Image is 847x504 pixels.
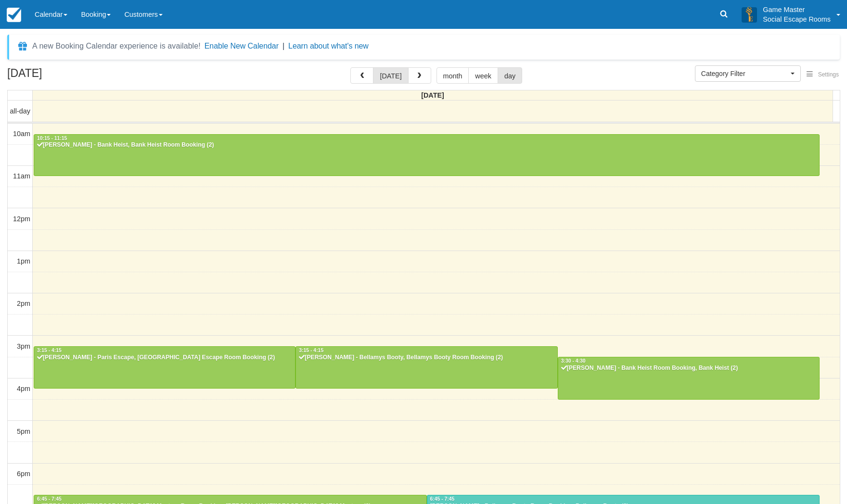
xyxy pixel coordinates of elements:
[818,71,839,78] span: Settings
[695,65,801,82] button: Category Filter
[430,496,455,502] span: 6:45 - 7:45
[34,346,295,389] a: 3:15 - 4:15[PERSON_NAME] - Paris Escape, [GEOGRAPHIC_DATA] Escape Room Booking (2)
[742,7,757,22] img: A3
[373,67,408,84] button: [DATE]
[37,141,817,149] div: [PERSON_NAME] - Bank Heist, Bank Heist Room Booking (2)
[701,69,788,78] span: Category Filter
[298,354,554,362] div: [PERSON_NAME] - Bellamys Booty, Bellamys Booty Room Booking (2)
[17,470,30,478] span: 6pm
[205,41,279,51] button: Enable New Calendar
[801,68,845,82] button: Settings
[37,496,62,502] span: 6:45 - 7:45
[13,130,30,138] span: 10am
[10,107,30,115] span: all-day
[17,385,30,392] span: 4pm
[34,134,820,176] a: 10:15 - 11:15[PERSON_NAME] - Bank Heist, Bank Heist Room Booking (2)
[288,42,369,50] a: Learn about what's new
[13,215,30,223] span: 12pm
[17,257,30,265] span: 1pm
[17,428,30,435] span: 5pm
[561,358,586,364] span: 3:30 - 4:30
[763,14,831,24] p: Social Escape Rooms
[763,5,831,14] p: Game Master
[13,172,30,180] span: 11am
[421,91,444,99] span: [DATE]
[37,354,293,362] div: [PERSON_NAME] - Paris Escape, [GEOGRAPHIC_DATA] Escape Room Booking (2)
[558,357,820,399] a: 3:30 - 4:30[PERSON_NAME] - Bank Heist Room Booking, Bank Heist (2)
[32,40,201,52] div: A new Booking Calendar experience is available!
[436,67,469,84] button: month
[7,8,21,22] img: checkfront-main-nav-mini-logo.png
[561,365,817,372] div: [PERSON_NAME] - Bank Heist Room Booking, Bank Heist (2)
[295,346,557,389] a: 3:15 - 4:15[PERSON_NAME] - Bellamys Booty, Bellamys Booty Room Booking (2)
[17,342,30,350] span: 3pm
[282,42,284,50] span: |
[37,136,67,141] span: 10:15 - 11:15
[498,67,522,84] button: day
[17,300,30,307] span: 2pm
[299,348,323,353] span: 3:15 - 4:15
[37,348,62,353] span: 3:15 - 4:15
[468,67,498,84] button: week
[7,67,129,85] h2: [DATE]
